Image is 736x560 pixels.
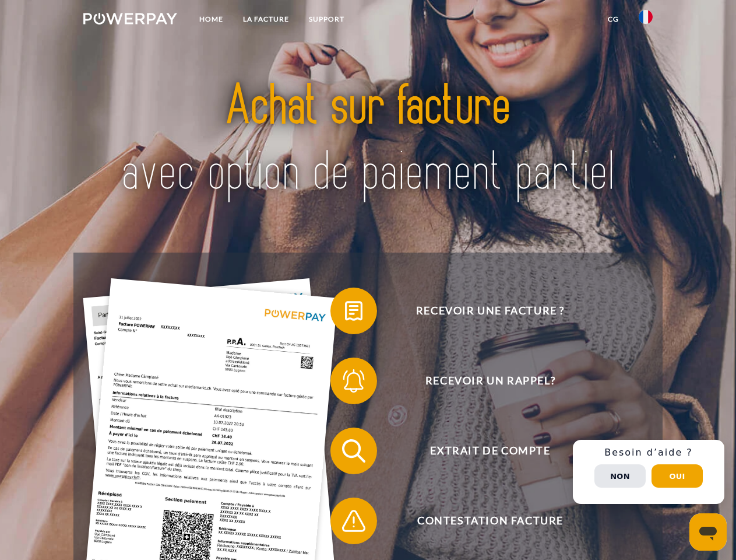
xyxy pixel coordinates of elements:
img: qb_bell.svg [339,366,368,395]
div: Schnellhilfe [573,440,724,504]
a: CG [598,9,629,30]
img: fr [639,10,653,24]
button: Recevoir une facture ? [330,288,633,334]
span: Recevoir un rappel? [347,358,633,404]
img: qb_search.svg [339,436,368,466]
span: Contestation Facture [347,498,633,544]
a: Support [299,9,354,30]
img: qb_bill.svg [339,296,368,325]
img: title-powerpay_fr.svg [111,56,625,223]
a: LA FACTURE [233,9,299,30]
button: Extrait de compte [330,428,633,474]
img: logo-powerpay-white.svg [83,13,177,24]
button: Contestation Facture [330,498,633,544]
img: qb_warning.svg [339,506,368,535]
button: Recevoir un rappel? [330,358,633,404]
button: Oui [652,464,703,488]
button: Non [594,464,646,488]
h3: Besoin d’aide ? [580,447,717,459]
span: Recevoir une facture ? [347,288,633,334]
span: Extrait de compte [347,428,633,474]
iframe: Bouton de lancement de la fenêtre de messagerie [689,513,727,551]
a: Home [189,9,233,30]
